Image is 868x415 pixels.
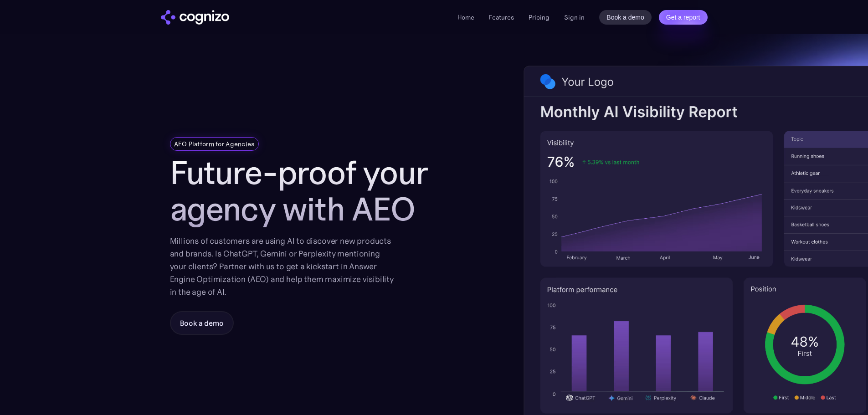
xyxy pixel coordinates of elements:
div: Book a demo [180,318,224,328]
a: home [161,10,229,25]
h1: Future-proof your agency with AEO [170,154,452,227]
div: Millions of customers are using AI to discover new products and brands. Is ChatGPT, Gemini or Per... [170,235,394,298]
a: Features [489,13,514,21]
a: Home [457,13,474,21]
div: AEO Platform for Agencies [174,139,255,149]
a: Get a report [659,10,708,25]
img: cognizo logo [161,10,229,25]
a: Sign in [564,12,585,23]
a: Book a demo [170,311,234,335]
a: Pricing [529,13,550,21]
a: Book a demo [599,10,652,25]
